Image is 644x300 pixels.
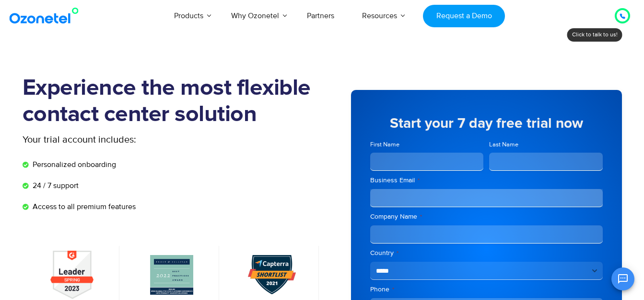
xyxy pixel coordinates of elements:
label: Phone [370,285,603,294]
label: Last Name [489,140,603,149]
label: Business Email [370,176,603,185]
a: Request a Demo [423,5,505,27]
h1: Experience the most flexible contact center solution [23,75,322,128]
label: Country [370,248,603,258]
span: Personalized onboarding [30,159,116,170]
label: Company Name [370,212,603,222]
label: First Name [370,140,484,149]
span: Access to all premium features [30,201,136,212]
p: Your trial account includes: [23,133,250,147]
span: 24 / 7 support [30,180,79,191]
button: Open chat [611,267,634,290]
h5: Start your 7 day free trial now [370,116,603,131]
